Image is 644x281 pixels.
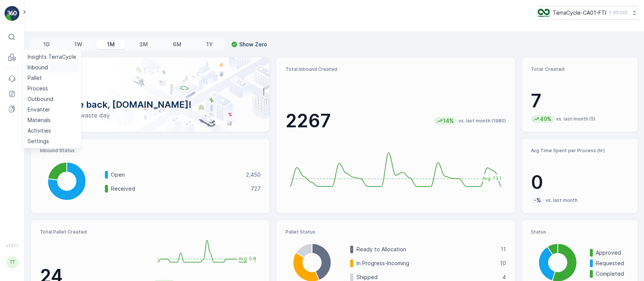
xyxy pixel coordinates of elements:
[609,10,627,16] p: ( -05:00 )
[356,273,497,281] p: Shipped
[285,110,330,132] p: 2267
[443,117,455,125] p: 14%
[5,249,20,275] button: TT
[285,229,506,235] p: Pallet Status
[539,115,552,123] p: 40%
[43,41,50,48] p: 1D
[458,118,506,124] p: vs. last month (1980)
[546,197,578,203] p: vs. last month
[556,116,595,122] p: vs. last month (5)
[356,246,495,253] p: Ready to Allocation
[553,9,606,17] p: TerraCycle-CA01-FTI
[285,66,506,72] p: Total Inbound Created
[596,249,629,257] p: Approved
[531,66,629,72] p: Total Created
[239,41,267,48] p: Show Zero
[206,41,212,48] p: 1Y
[5,243,20,248] span: v 1.51.1
[531,171,629,194] p: 0
[596,270,629,278] p: Completed
[173,41,181,48] p: 6M
[501,246,506,253] p: 11
[43,111,257,120] p: Have a zero-waste day
[356,260,495,267] p: In Progress-Incoming
[531,90,629,112] p: 7
[139,41,148,48] p: 3M
[538,9,550,17] img: TC_BVHiTW6.png
[531,148,629,154] p: Avg Time Spent per Process (hr)
[111,171,241,179] p: Open
[40,148,260,154] p: Inbound Status
[533,197,542,204] p: -%
[500,260,506,267] p: 10
[107,41,115,48] p: 1M
[74,41,82,48] p: 1W
[531,229,629,235] p: Status
[246,171,260,179] p: 2,450
[6,256,18,268] div: TT
[5,6,20,21] img: logo
[251,185,260,192] p: 727
[43,99,257,111] p: Welcome back, [DOMAIN_NAME]!
[503,273,506,281] p: 4
[111,185,246,192] p: Received
[40,229,147,235] p: Total Pallet Created
[596,260,629,267] p: Requested
[538,6,638,20] button: TerraCycle-CA01-FTI(-05:00)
